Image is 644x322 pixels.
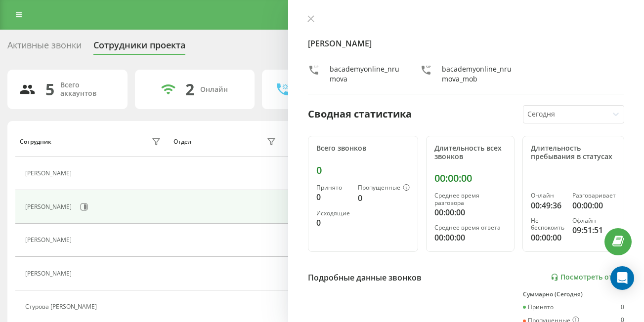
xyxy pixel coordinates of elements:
[45,80,54,99] div: 5
[308,107,412,121] div: Сводная статистика
[185,80,194,99] div: 2
[434,144,506,161] div: Длительность всех звонков
[316,191,350,203] div: 0
[610,266,634,290] div: Open Intercom Messenger
[20,138,51,145] div: Сотрудник
[531,144,616,161] div: Длительность пребывания в статусах
[173,138,191,145] div: Отдел
[316,210,350,217] div: Исходящие
[434,206,506,218] div: 00:00:00
[572,224,616,236] div: 09:51:51
[572,192,616,199] div: Разговаривает
[7,40,82,55] div: Активные звонки
[316,164,410,176] div: 0
[551,273,624,282] a: Посмотреть отчет
[25,170,74,177] div: [PERSON_NAME]
[531,192,564,199] div: Онлайн
[572,200,616,211] div: 00:00:00
[330,64,400,84] div: bacademyonline_nrumova
[25,270,74,277] div: [PERSON_NAME]
[25,203,74,210] div: [PERSON_NAME]
[434,232,506,243] div: 00:00:00
[523,304,554,311] div: Принято
[434,224,506,231] div: Среднее время ответа
[308,272,422,283] div: Подробные данные звонков
[434,172,506,184] div: 00:00:00
[531,200,564,211] div: 00:49:36
[442,64,513,84] div: bacademyonline_nrumova_mob
[358,192,410,204] div: 0
[200,85,228,94] div: Онлайн
[25,237,74,243] div: [PERSON_NAME]
[316,144,410,153] div: Всего звонков
[434,192,506,206] div: Среднее время разговора
[531,232,564,243] div: 00:00:00
[358,184,410,192] div: Пропущенные
[531,217,564,232] div: Не беспокоить
[60,81,116,98] div: Всего аккаунтов
[572,217,616,224] div: Офлайн
[523,291,624,298] div: Суммарно (Сегодня)
[316,217,350,229] div: 0
[93,40,185,55] div: Сотрудники проекта
[621,304,624,311] div: 0
[308,38,624,49] h4: [PERSON_NAME]
[316,184,350,191] div: Принято
[25,303,99,310] div: Cтурова [PERSON_NAME]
